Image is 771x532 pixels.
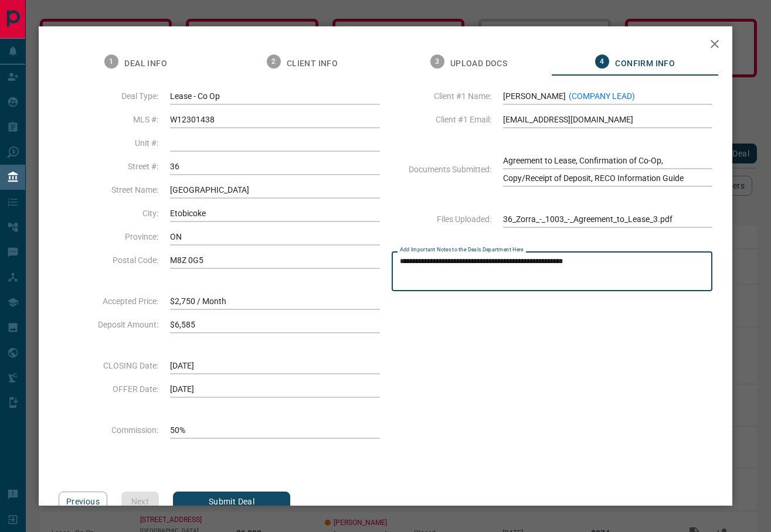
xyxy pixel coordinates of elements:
[287,59,338,69] span: Client Info
[59,296,158,306] span: Accepted Price
[392,91,491,101] span: Client #1 Name
[59,255,158,265] span: Postal Code
[392,165,491,174] span: Documents Submitted
[569,91,635,101] span: (COMPANY LEAD)
[170,87,380,105] span: Lease - Co Op
[170,421,380,439] span: 50%
[392,214,491,224] span: Files Uploaded
[170,292,380,310] span: $2,750 / Month
[170,251,380,269] span: M8Z 0G5
[110,57,114,66] text: 1
[170,181,380,199] span: [GEOGRAPHIC_DATA]
[503,87,713,105] span: [PERSON_NAME]
[59,492,107,511] button: Previous
[170,111,380,128] span: W12301438
[59,320,158,329] span: Deposit Amount
[59,425,158,435] span: Commission
[170,228,380,245] span: ON
[59,162,158,171] span: Street #
[503,210,713,228] span: 36_Zorra_-_1003_-_Agreement_to_Lease_3.pdf
[435,57,439,66] text: 3
[170,158,380,175] span: 36
[59,115,158,124] span: MLS #
[450,59,507,69] span: Upload Docs
[173,492,290,511] button: Submit Deal
[124,59,167,69] span: Deal Info
[615,59,675,69] span: Confirm Info
[59,209,158,218] span: City
[59,185,158,195] span: Street Name
[400,246,524,254] label: Add Important Notes to the Deals Department Here
[503,111,713,128] span: [EMAIL_ADDRESS][DOMAIN_NAME]
[600,57,604,66] text: 4
[59,384,158,394] span: OFFER Date
[170,380,380,398] span: [DATE]
[170,316,380,333] span: $6,585
[59,91,158,101] span: Deal Type
[59,232,158,241] span: Province
[170,357,380,374] span: [DATE]
[170,204,380,222] span: Etobicoke
[59,361,158,370] span: CLOSING Date
[392,115,491,124] span: Client #1 Email
[503,152,713,187] span: Agreement to Lease, Confirmation of Co-Op, Copy/Receipt of Deposit, RECO Information Guide
[59,138,158,148] span: Unit #
[271,57,276,66] text: 2
[170,134,380,152] span: Empty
